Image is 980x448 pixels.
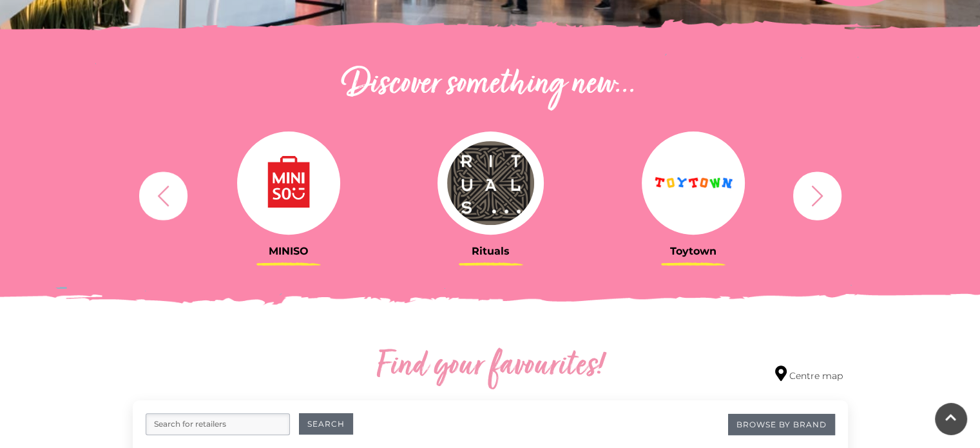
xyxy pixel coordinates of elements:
[133,64,848,106] h2: Discover something new...
[197,131,380,257] a: MINISO
[197,245,380,257] h3: MINISO
[255,346,725,387] h2: Find your favourites!
[775,365,843,383] a: Centre map
[299,413,353,434] button: Search
[602,245,785,257] h3: Toytown
[602,131,785,257] a: Toytown
[399,131,582,257] a: Rituals
[728,414,835,435] a: Browse By Brand
[146,413,290,435] input: Search for retailers
[399,245,582,257] h3: Rituals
